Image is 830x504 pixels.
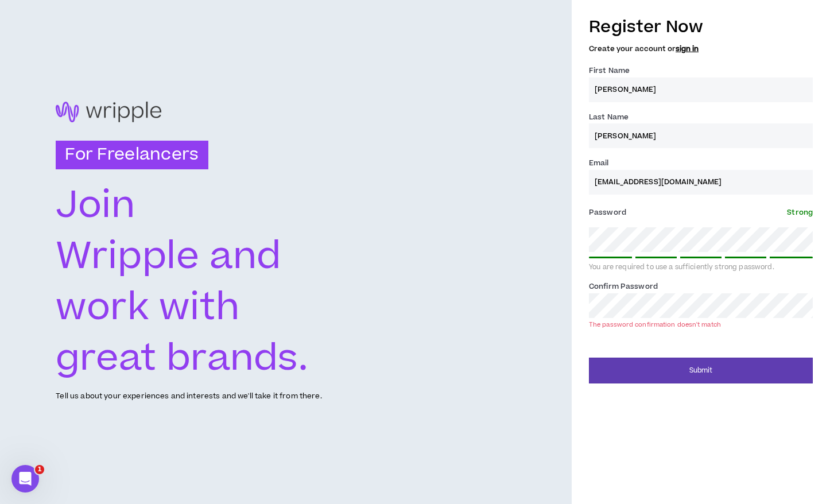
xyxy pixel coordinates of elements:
[589,123,813,148] input: Last name
[11,465,39,493] iframe: Intercom live chat
[589,277,658,296] label: Confirm Password
[589,15,813,39] h3: Register Now
[56,230,281,282] text: Wripple and
[787,207,813,218] span: Strong
[56,179,135,232] text: Join
[589,108,629,126] label: Last Name
[589,61,630,80] label: First Name
[56,141,208,169] h3: For Freelancers
[589,170,813,195] input: Enter Email
[589,263,813,272] div: You are required to use a sufficiently strong password.
[56,332,310,385] text: great brands.
[589,45,813,53] h5: Create your account or
[676,44,699,54] a: sign in
[589,77,813,102] input: First name
[589,358,813,383] button: Submit
[589,207,626,218] span: Password
[589,154,609,172] label: Email
[56,281,240,334] text: work with
[35,465,44,474] span: 1
[589,320,721,329] div: The password confirmation doesn't match
[56,391,321,402] p: Tell us about your experiences and interests and we'll take it from there.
